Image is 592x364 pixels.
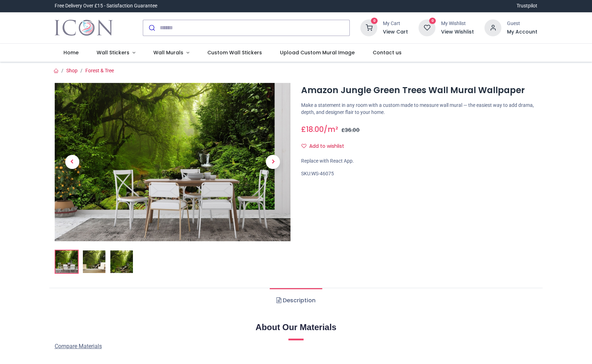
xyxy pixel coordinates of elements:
a: Wall Stickers [88,44,145,62]
span: Contact us [373,49,402,56]
span: WS-46075 [311,171,334,176]
div: My Cart [383,20,408,27]
div: My Wishlist [441,20,474,27]
span: Upload Custom Mural Image [280,49,355,56]
span: Compare Materials [55,343,102,350]
a: Forest & Tree [85,68,114,73]
a: Shop [66,68,78,73]
div: SKU: [301,170,537,177]
a: 0 [360,24,377,30]
sup: 0 [429,18,436,24]
a: Logo of Icon Wall Stickers [55,18,113,38]
span: 36.00 [345,127,360,134]
i: Add to wishlist [301,144,306,148]
span: £ [301,124,324,134]
div: Replace with React App. [301,158,537,165]
span: Wall Murals [153,49,183,56]
span: Home [63,49,79,56]
span: £ [341,127,360,134]
a: Previous [55,107,90,217]
img: Amazon Jungle Green Trees Wall Mural Wallpaper [55,83,291,241]
div: Guest [507,20,537,27]
p: Make a statement in any room with a custom made to measure wall mural — the easiest way to add dr... [301,102,537,116]
span: Next [266,155,280,169]
img: WS-46075-03 [110,250,133,273]
button: Submit [143,20,160,36]
span: Custom Wall Stickers [207,49,262,56]
a: Trustpilot [517,2,537,10]
a: Description [270,288,322,313]
span: 18.00 [306,124,324,134]
img: Amazon Jungle Green Trees Wall Mural Wallpaper [55,250,78,273]
h2: About Our Materials [55,321,538,333]
a: View Wishlist [441,29,474,36]
a: 0 [419,24,435,30]
a: My Account [507,29,537,36]
a: View Cart [383,29,408,36]
span: Previous [65,155,79,169]
span: /m² [324,124,338,134]
img: Icon Wall Stickers [55,18,113,38]
img: WS-46075-02 [83,250,105,273]
div: Free Delivery Over £15 - Satisfaction Guarantee [55,2,157,10]
button: Add to wishlistAdd to wishlist [301,140,350,152]
span: Wall Stickers [97,49,129,56]
a: Next [255,107,291,217]
h1: Amazon Jungle Green Trees Wall Mural Wallpaper [301,84,537,96]
sup: 0 [371,18,378,24]
a: Wall Murals [145,44,199,62]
